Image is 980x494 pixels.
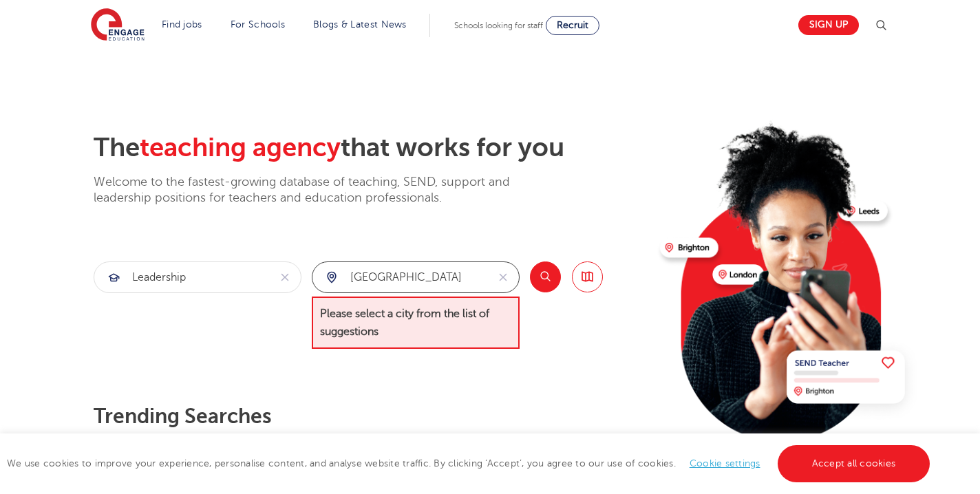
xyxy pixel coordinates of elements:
[94,174,548,206] p: Welcome to the fastest-growing database of teaching, SEND, support and leadership positions for t...
[690,458,760,469] a: Cookie settings
[313,19,407,30] a: Blogs & Latest News
[94,261,301,293] div: Submit
[91,8,145,43] img: Engage Education
[269,262,301,292] button: Clear
[94,404,649,429] p: Trending searches
[312,261,520,293] div: Submit
[94,132,649,164] h2: The that works for you
[312,297,520,350] span: Please select a city from the list of suggestions
[312,262,487,292] input: Submit
[546,16,599,35] a: Recruit
[798,15,859,35] a: Sign up
[530,261,561,292] button: Search
[454,21,543,30] span: Schools looking for staff
[94,262,269,292] input: Submit
[7,458,933,469] span: We use cookies to improve your experience, personalise content, and analyse website traffic. By c...
[162,19,202,30] a: Find jobs
[140,133,341,162] span: teaching agency
[231,19,285,30] a: For Schools
[487,262,519,292] button: Clear
[557,20,588,30] span: Recruit
[778,445,930,482] a: Accept all cookies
